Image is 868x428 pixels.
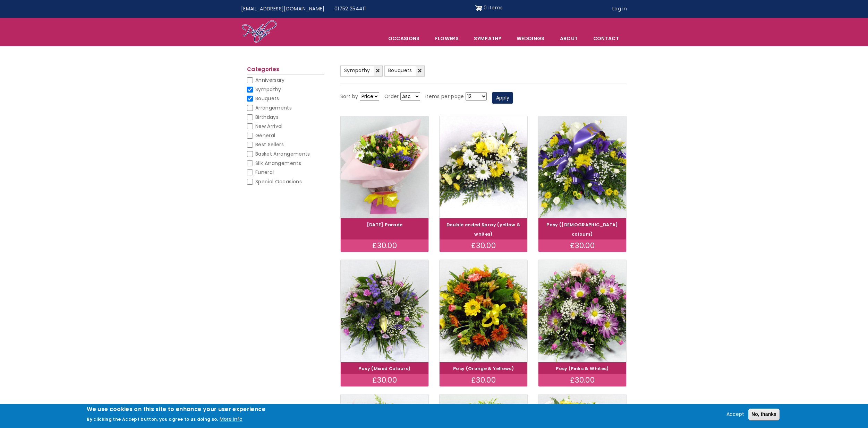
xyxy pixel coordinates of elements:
a: Posy (Pinks & Whites) [556,366,609,372]
a: Posy (Mixed Colours) [358,366,410,372]
a: Double ended Spray (yellow & whites) [446,222,521,237]
a: 01752 254411 [330,2,371,16]
img: Shopping cart [475,2,482,14]
h2: Categories [247,66,324,75]
div: £30.00 [538,374,626,386]
a: Contact [586,31,626,46]
span: New Arrival [255,123,283,130]
div: £30.00 [341,374,428,386]
span: 0 items [484,4,503,11]
img: Posy (Orange & Yellows) [440,260,527,362]
img: Double ended Spray (yellow & whites) [440,116,527,218]
span: Funeral [255,169,274,176]
a: Bouquets [384,65,425,77]
img: Posy (Mixed Colours) [341,260,428,362]
span: Occasions [381,31,427,46]
span: Anniversary [255,77,285,84]
label: Sort by [340,93,358,101]
a: Sympathy [467,31,509,46]
span: General [255,132,275,139]
a: [EMAIL_ADDRESS][DOMAIN_NAME] [236,2,330,16]
img: Carnival Parade [341,116,428,218]
span: Special Occasions [255,178,302,185]
div: £30.00 [538,239,626,252]
a: Posy (Orange & Yellows) [453,366,514,372]
span: Sympathy [255,86,281,93]
span: Weddings [509,31,552,46]
span: Bouquets [255,95,279,102]
div: £30.00 [440,239,527,252]
button: More info [220,415,242,423]
button: Apply [492,92,513,104]
label: Order [384,93,399,101]
span: Basket Arrangements [255,150,310,157]
button: Accept [724,410,747,419]
p: By clicking the Accept button, you agree to us doing so. [87,416,218,422]
img: Posy (Pinks & Whites) [538,260,626,362]
h2: We use cookies on this site to enhance your user experience [87,405,265,413]
a: [DATE] Parade [367,222,403,228]
a: Log in [607,2,632,16]
span: Bouquets [388,67,412,74]
span: Silk Arrangements [255,160,301,167]
a: Posy ([DEMOGRAPHIC_DATA] colours) [546,222,618,237]
span: Sympathy [344,67,370,74]
img: Home [241,20,277,44]
div: £30.00 [341,239,428,252]
label: Items per page [425,93,464,101]
img: Posy (Male colours) [538,116,626,218]
button: No, thanks [748,409,780,420]
a: Flowers [428,31,466,46]
span: Arrangements [255,104,292,111]
div: £30.00 [440,374,527,386]
span: Birthdays [255,114,279,121]
a: Shopping cart 0 items [475,2,503,14]
a: Sympathy [340,65,383,77]
span: Best Sellers [255,141,284,148]
a: About [553,31,585,46]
